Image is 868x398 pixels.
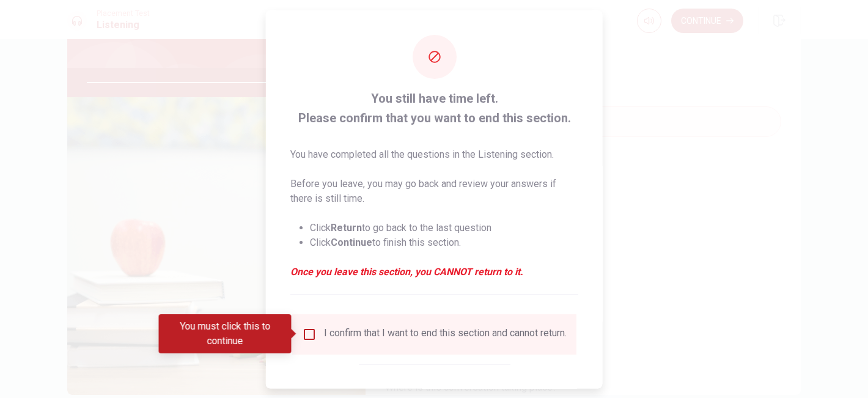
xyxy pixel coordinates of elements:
[324,326,567,341] div: I confirm that I want to end this section and cannot return.
[302,326,317,341] span: You must click this to continue
[331,236,372,248] strong: Continue
[310,235,578,249] li: Click to finish this section.
[290,88,578,127] span: You still have time left. Please confirm that you want to end this section.
[331,221,362,233] strong: Return
[290,176,578,205] p: Before you leave, you may go back and review your answers if there is still time.
[310,220,578,235] li: Click to go back to the last question
[290,147,578,161] p: You have completed all the questions in the Listening section.
[290,264,578,279] em: Once you leave this section, you CANNOT return to it.
[159,314,292,353] div: You must click this to continue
